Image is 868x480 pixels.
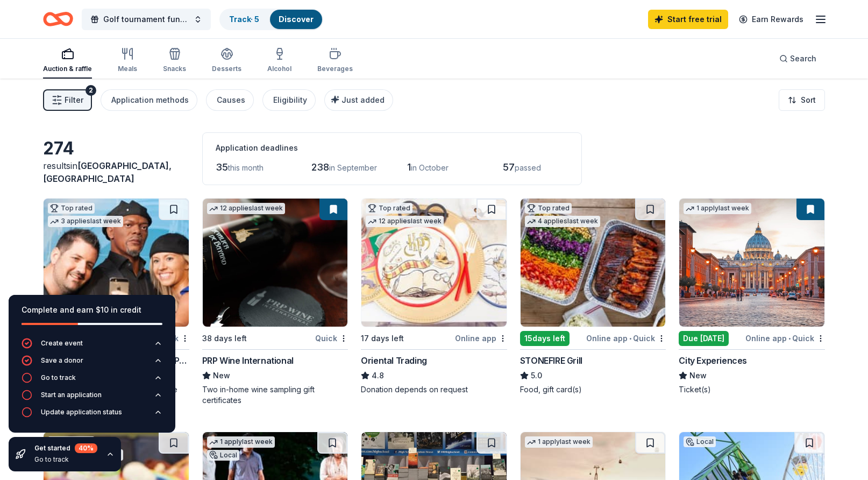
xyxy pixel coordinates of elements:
div: 274 [43,138,189,159]
div: 1 apply last week [207,436,275,448]
div: Go to track [34,455,97,464]
span: passed [515,163,541,172]
div: Online app Quick [586,331,666,345]
div: Top rated [48,203,95,214]
img: Image for PRP Wine International [203,199,348,327]
span: 35 [216,161,228,173]
div: Local [207,450,239,461]
button: Golf tournament fundraiser [82,9,211,30]
span: 238 [311,161,329,173]
div: Start an application [41,391,102,399]
span: this month [228,163,264,172]
a: Earn Rewards [732,10,810,29]
div: Complete and earn $10 in credit [22,303,162,316]
span: Just added [341,95,385,104]
div: 3 applies last week [48,216,123,227]
div: STONEFIRE Grill [520,354,582,367]
div: Due [DATE] [679,331,729,346]
div: Desserts [212,65,241,73]
button: Sort [779,89,825,111]
button: Create event [22,338,162,355]
div: Update application status [41,408,122,417]
div: 17 days left [361,332,404,345]
span: • [629,334,631,343]
div: Go to track [41,373,76,382]
div: 15 days left [520,331,570,346]
div: Get started [34,443,97,453]
div: Meals [118,65,137,73]
div: Top rated [525,203,572,214]
div: Save a donor [41,356,83,365]
img: Image for City Experiences [679,199,824,327]
span: [GEOGRAPHIC_DATA], [GEOGRAPHIC_DATA] [43,160,172,184]
div: Alcohol [267,65,291,73]
button: Just added [324,89,393,111]
button: Snacks [163,43,186,79]
div: Local [684,436,716,447]
div: 12 applies last week [366,216,444,227]
a: Image for City Experiences1 applylast weekDue [DATE]Online app•QuickCity ExperiencesNewTicket(s) [679,198,825,395]
span: 57 [503,161,515,173]
a: Image for Hollywood Wax Museum (Hollywood)Top rated3 applieslast week24 days leftOnline app•Quick... [43,198,189,406]
div: Snacks [163,65,186,73]
button: Track· 5Discover [219,9,323,30]
a: Track· 5 [229,15,259,24]
button: Filter2 [43,89,92,111]
button: Go to track [22,372,162,390]
button: Alcohol [267,43,291,79]
span: Sort [801,94,816,107]
div: 4 applies last week [525,216,600,227]
div: 12 applies last week [207,203,285,214]
button: Save a donor [22,355,162,372]
div: Beverages [317,65,353,73]
div: Auction & raffle [43,65,92,73]
button: Application methods [101,89,197,111]
span: New [689,369,707,382]
a: Home [43,6,73,32]
span: in October [411,163,449,172]
div: Top rated [366,203,412,214]
a: Image for Oriental TradingTop rated12 applieslast week17 days leftOnline appOriental Trading4.8Do... [361,198,507,395]
a: Discover [279,15,314,24]
button: Eligibility [262,89,316,111]
button: Start an application [22,390,162,407]
div: Online app Quick [745,331,825,345]
div: Donation depends on request [361,384,507,395]
button: Desserts [212,43,241,79]
div: Quick [315,331,348,345]
div: 1 apply last week [525,436,593,448]
div: Application deadlines [216,142,568,154]
div: City Experiences [679,354,747,367]
span: Filter [65,94,83,107]
span: 4.8 [372,369,384,382]
div: Causes [217,94,245,107]
span: Search [790,52,816,65]
div: Two in-home wine sampling gift certificates [202,384,348,406]
a: Start free trial [648,10,728,29]
span: in September [329,163,377,172]
div: 40 % [75,443,97,453]
div: Oriental Trading [361,354,427,367]
a: Image for PRP Wine International12 applieslast week38 days leftQuickPRP Wine InternationalNewTwo ... [202,198,348,406]
span: 1 [407,161,411,173]
span: in [43,160,172,184]
div: Eligibility [273,94,307,107]
button: Beverages [317,43,353,79]
div: Application methods [111,94,189,107]
div: Online app [455,331,507,345]
div: 1 apply last week [684,203,751,214]
div: results [43,159,189,185]
span: Golf tournament fundraiser [103,13,189,26]
div: Create event [41,339,83,348]
img: Image for Oriental Trading [361,199,507,327]
a: Image for STONEFIRE GrillTop rated4 applieslast week15days leftOnline app•QuickSTONEFIRE Grill5.0... [520,198,666,395]
div: Food, gift card(s) [520,384,666,395]
div: PRP Wine International [202,354,294,367]
button: Search [771,48,825,69]
div: 38 days left [202,332,247,345]
span: 5.0 [531,369,542,382]
button: Update application status [22,407,162,424]
span: • [788,334,791,343]
div: Ticket(s) [679,384,825,395]
img: Image for STONEFIRE Grill [521,199,666,327]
